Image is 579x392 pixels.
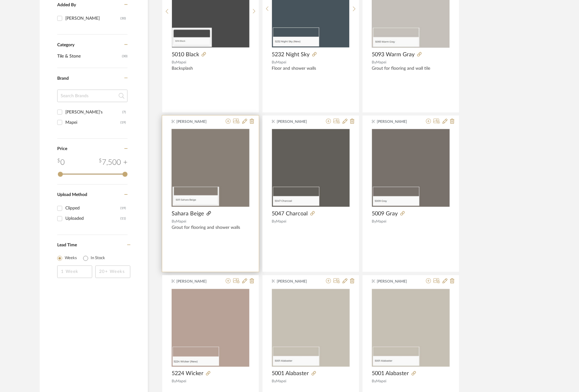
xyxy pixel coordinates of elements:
[65,255,77,262] label: Weeks
[99,157,128,168] div: 7,500 +
[172,220,176,224] span: By
[372,60,376,64] span: By
[172,129,249,207] div: 0
[176,60,186,64] span: Mapei
[65,107,122,117] div: [PERSON_NAME]'s
[272,289,350,367] div: 0
[172,60,176,64] span: By
[65,13,120,23] div: [PERSON_NAME]
[272,129,350,207] img: 5047 Charcoal
[65,118,120,128] div: Mapei
[57,43,74,48] span: Category
[57,3,76,7] span: Added By
[120,214,126,224] div: (11)
[122,51,128,61] span: (30)
[272,220,276,224] span: By
[272,211,308,218] span: 5047 Charcoal
[376,60,387,64] span: Mapei
[120,118,126,128] div: (19)
[57,51,120,62] span: Tile & Stone
[277,279,316,284] span: [PERSON_NAME]
[172,370,204,377] span: 5224 Wicker
[277,119,316,124] span: [PERSON_NAME]
[57,76,69,81] span: Brand
[177,119,216,124] span: [PERSON_NAME]
[57,90,128,102] input: Search Brands
[372,220,376,224] span: By
[372,289,450,367] img: 5001 Alabaster
[172,51,199,58] span: 5010 Black
[376,220,387,224] span: Mapei
[377,119,416,124] span: [PERSON_NAME]
[372,51,415,58] span: 5093 Warm Gray
[372,66,450,77] div: Grout for flooring and wall tile
[172,129,249,207] img: Sahara Beige
[372,211,398,218] span: 5009 Gray
[372,289,450,367] div: 0
[176,220,186,224] span: Mapei
[172,379,176,383] span: By
[276,60,287,64] span: Mapei
[95,266,130,278] input: 20+ Weeks
[57,147,67,151] span: Price
[372,379,376,383] span: By
[372,129,450,207] img: 5009 Gray
[272,289,350,367] img: 5001 Alabaster
[272,51,310,58] span: 5232 Night Sky
[276,379,287,383] span: Mapei
[272,66,350,77] div: Floor and shower walls
[172,289,249,367] img: 5224 Wicker
[122,107,126,117] div: (7)
[57,157,65,168] div: 0
[276,220,287,224] span: Mapei
[172,66,249,77] div: Backsplash
[272,370,309,377] span: 5001 Alabaster
[57,193,87,197] span: Upload Method
[172,211,204,218] span: Sahara Beige
[177,279,216,284] span: [PERSON_NAME]
[57,243,77,248] span: Lead Time
[372,370,409,377] span: 5001 Alabaster
[91,255,105,262] label: In Stock
[172,225,249,236] div: Grout for flooring and shower walls
[57,266,92,278] input: 1 Week
[120,13,126,23] div: (30)
[120,204,126,214] div: (19)
[65,214,120,224] div: Uploaded
[272,60,276,64] span: By
[65,204,120,214] div: Clipped
[377,279,416,284] span: [PERSON_NAME]
[176,379,186,383] span: Mapei
[272,379,276,383] span: By
[376,379,387,383] span: Mapei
